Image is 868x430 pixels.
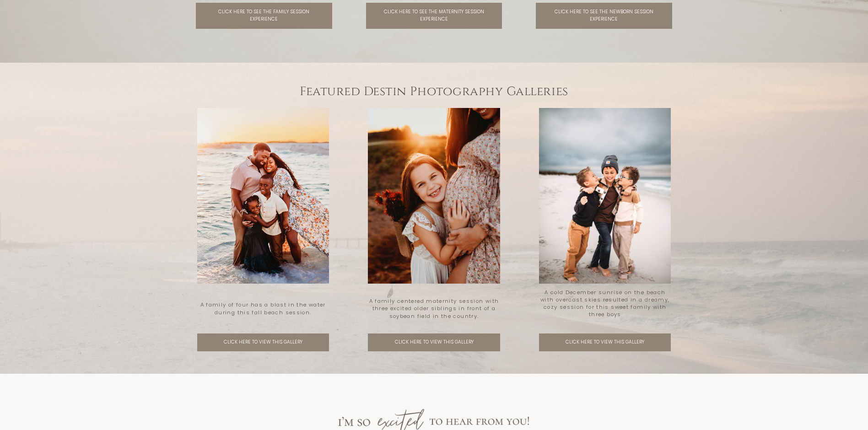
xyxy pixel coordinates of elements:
p: A cold December sunrise on the beach with overcast skies resulted in a dreamy, cozy session for t... [539,289,671,318]
p: A family of four has a blast in the water during this fall beach session. [197,301,329,316]
h2: Featured Destin Photography Galleries [300,86,568,98]
a: Click here to view this gallery [539,333,671,351]
a: click here to see the maternity session experience [366,3,502,29]
a: click here to see the family session experience [196,3,332,29]
a: Click here to view this gallery [368,333,500,351]
a: Click here to view this gallery [197,333,329,351]
a: click here to see the newborn session experience [536,3,672,29]
p: A family centered maternity session with three excited older siblings in front of a soybean field... [368,297,500,319]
